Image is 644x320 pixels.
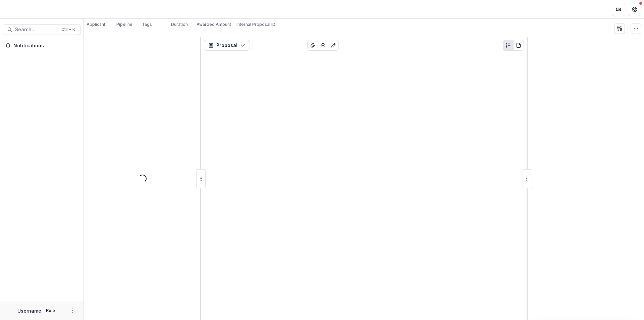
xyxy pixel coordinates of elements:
button: PDF view [513,40,524,51]
button: Get Help [628,3,641,16]
p: Applicant [87,21,105,28]
button: Plaintext view [503,40,514,51]
button: More [69,307,77,315]
button: Notifications [3,40,81,51]
p: Duration [171,21,188,28]
p: Role [44,308,57,314]
button: Proposal [204,40,250,51]
div: Ctrl + K [60,26,76,33]
button: Search... [3,24,81,35]
span: Search... [15,27,57,33]
span: Notifications [13,43,78,49]
p: Username [17,307,41,314]
button: Edit as form [328,40,339,51]
p: Internal Proposal ID [236,21,275,28]
p: Awarded Amount [197,21,231,28]
p: Pipeline [116,21,132,28]
p: Tags [142,21,152,28]
button: Partners [612,3,625,16]
button: View Attached Files [307,40,318,51]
